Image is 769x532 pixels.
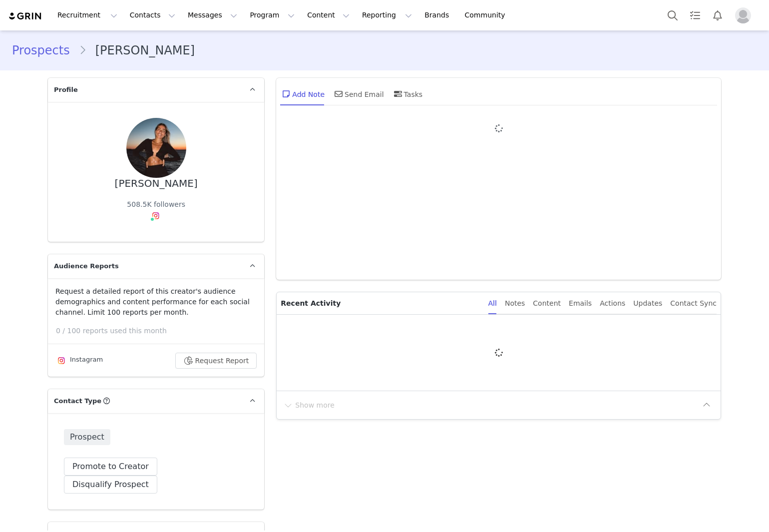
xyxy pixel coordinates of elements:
button: Request Report [175,353,257,369]
div: 508.5K followers [127,199,185,210]
button: Contacts [124,4,181,26]
div: Add Note [280,82,325,106]
button: Promote to Creator [64,458,157,476]
div: Send Email [333,82,384,106]
div: Instagram [55,355,103,367]
span: Prospect [64,429,110,445]
img: f09b3445-9738-4b5f-b3b1-e1929ae96408.jpg [126,118,186,178]
img: instagram.svg [152,212,160,220]
button: Show more [283,397,335,413]
span: Audience Reports [54,261,119,271]
button: Program [244,4,301,26]
div: Updates [633,292,662,315]
a: Prospects [12,41,79,59]
img: grin logo [8,11,43,21]
p: Request a detailed report of this creator's audience demographics and content performance for eac... [55,286,257,318]
button: Profile [729,7,761,23]
a: Brands [418,4,458,26]
a: Tasks [684,4,706,26]
button: Messages [182,4,243,26]
button: Disqualify Prospect [64,476,157,494]
img: placeholder-profile.jpg [735,7,751,23]
div: Contact Sync [670,292,717,315]
span: Profile [54,85,78,95]
p: 0 / 100 reports used this month [56,326,264,336]
button: Notifications [707,4,729,26]
span: Contact Type [54,396,101,406]
img: instagram.svg [57,357,65,365]
div: Actions [600,292,625,315]
p: Recent Activity [281,292,480,314]
div: Emails [569,292,592,315]
div: Tasks [392,82,423,106]
div: Notes [505,292,525,315]
button: Recruitment [51,4,123,26]
button: Reporting [356,4,418,26]
button: Search [662,4,684,26]
div: All [488,292,497,315]
a: Community [459,4,516,26]
div: [PERSON_NAME] [115,178,198,189]
div: Content [533,292,561,315]
button: Content [301,4,356,26]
